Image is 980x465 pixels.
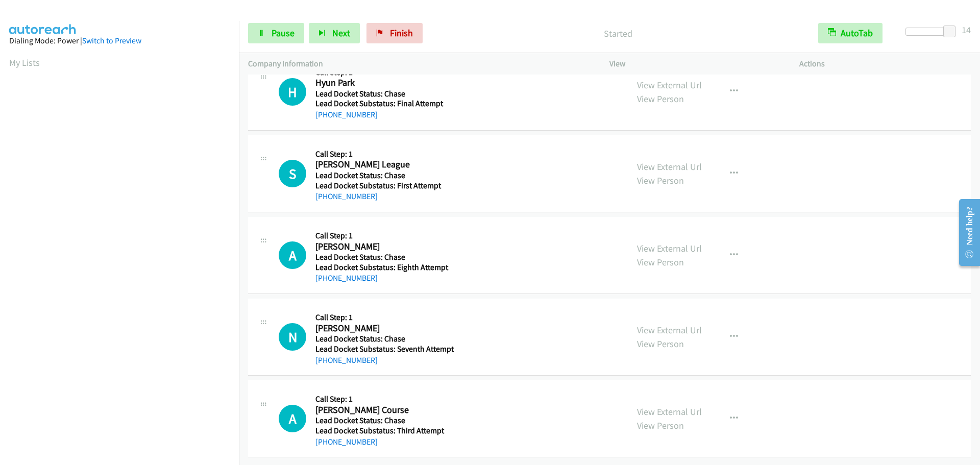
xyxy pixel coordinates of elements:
div: The call is yet to be attempted [279,160,306,187]
h5: Lead Docket Status: Chase [315,170,451,181]
a: [PHONE_NUMBER] [315,110,378,119]
div: 14 [962,23,971,37]
h2: [PERSON_NAME] [315,323,451,334]
h5: Lead Docket Status: Chase [315,252,451,262]
h2: [PERSON_NAME] Course [315,404,451,416]
h5: Lead Docket Status: Chase [315,89,451,99]
h1: A [279,241,306,269]
a: View Person [637,338,684,350]
span: Next [332,27,350,39]
a: View External Url [637,161,702,173]
div: The call is yet to be attempted [279,78,306,106]
h5: Call Step: 1 [315,394,451,404]
h1: S [279,160,306,187]
span: Pause [272,27,295,39]
h5: Lead Docket Status: Chase [315,415,451,426]
iframe: Resource Center [950,192,980,273]
a: [PHONE_NUMBER] [315,355,378,365]
div: The call is yet to be attempted [279,323,306,351]
h5: Call Step: 1 [315,149,451,159]
a: View Person [637,175,684,186]
a: [PHONE_NUMBER] [315,273,378,283]
h1: A [279,405,306,432]
h2: Hyun Park [315,77,451,89]
span: Finish [390,27,413,39]
button: Next [309,23,360,43]
a: My Lists [9,57,40,68]
button: AutoTab [818,23,883,43]
h5: Lead Docket Substatus: Seventh Attempt [315,344,454,354]
h5: Call Step: 1 [315,312,454,323]
h2: [PERSON_NAME] [315,241,451,253]
a: [PHONE_NUMBER] [315,191,378,201]
a: View External Url [637,79,702,91]
p: Company Information [248,58,591,70]
h1: H [279,78,306,106]
h5: Lead Docket Substatus: Eighth Attempt [315,262,451,273]
a: View Person [637,93,684,105]
a: View External Url [637,324,702,336]
a: Switch to Preview [82,36,141,45]
div: Dialing Mode: Power | [9,35,230,47]
p: Actions [799,58,971,70]
h5: Call Step: 1 [315,231,451,241]
h5: Lead Docket Substatus: Third Attempt [315,426,451,436]
a: View External Url [637,242,702,254]
h5: Lead Docket Substatus: First Attempt [315,181,451,191]
h5: Lead Docket Substatus: Final Attempt [315,99,451,109]
a: Finish [366,23,423,43]
h2: [PERSON_NAME] League [315,159,451,170]
h1: N [279,323,306,351]
div: The call is yet to be attempted [279,241,306,269]
p: View [609,58,781,70]
a: Pause [248,23,304,43]
a: [PHONE_NUMBER] [315,437,378,447]
div: The call is yet to be attempted [279,405,306,432]
p: Started [436,27,800,40]
a: View External Url [637,406,702,418]
a: View Person [637,256,684,268]
h5: Lead Docket Status: Chase [315,334,454,344]
a: View Person [637,420,684,431]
